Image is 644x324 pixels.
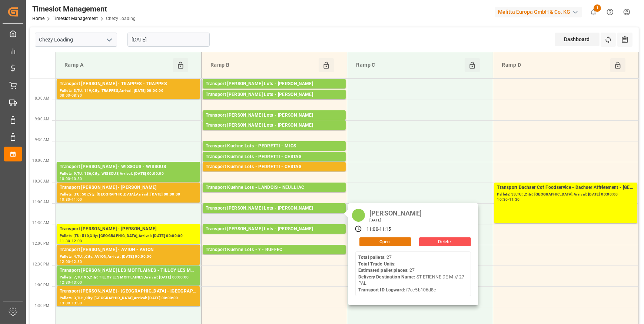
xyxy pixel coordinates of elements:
[70,198,72,201] div: -
[70,94,72,97] div: -
[206,163,343,171] div: Transport Kuehne Lots - PEDRETTI - CESTAS
[32,158,49,163] span: 10:00 AM
[60,88,197,94] div: Pallets: 3,TU: 119,City: TRAPPES,Arrival: [DATE] 00:00:00
[378,226,379,233] div: -
[60,177,70,180] div: 10:00
[495,5,585,19] button: Melitta Europa GmbH & Co. KG
[206,184,343,191] div: Transport Kuehne Lots - LANDOIS - NEULLIAC
[499,58,610,72] div: Ramp D
[72,177,82,180] div: 10:30
[495,7,582,17] div: Melitta Europa GmbH & Co. KG
[35,304,49,308] span: 1:30 PM
[359,237,411,246] button: Open
[72,198,82,201] div: 11:00
[367,218,424,223] div: [DATE]
[60,94,70,97] div: 08:00
[206,88,343,94] div: Pallets: 18,TU: 360,City: CARQUEFOU,Arrival: [DATE] 00:00:00
[206,150,343,156] div: Pallets: 1,TU: 237,City: MIOS,Arrival: [DATE] 00:00:00
[358,287,404,293] b: Transport ID Logward
[32,221,49,225] span: 11:30 AM
[555,33,600,46] div: Dashboard
[60,254,197,260] div: Pallets: 4,TU: ,City: AVION,Arrival: [DATE] 00:00:00
[509,198,520,201] div: 11:30
[206,129,343,136] div: Pallets: 2,TU: ,City: [GEOGRAPHIC_DATA],Arrival: [DATE] 00:00:00
[206,233,343,239] div: Pallets: 3,TU: 160,City: [GEOGRAPHIC_DATA],Arrival: [DATE] 00:00:00
[206,246,343,254] div: Transport Kuehne Lots - ? - RUFFEC
[60,233,197,239] div: Pallets: ,TU: 510,City: [GEOGRAPHIC_DATA],Arrival: [DATE] 00:00:00
[497,191,634,198] div: Pallets: 33,TU: ,City: [GEOGRAPHIC_DATA],Arrival: [DATE] 00:00:00
[358,261,394,267] b: Total Trade Units
[32,200,49,204] span: 11:00 AM
[206,205,343,212] div: Transport [PERSON_NAME] Lots - [PERSON_NAME]
[366,226,378,233] div: 11:00
[70,260,72,263] div: -
[206,153,343,161] div: Transport Kuehne Lots - PEDRETTI - CESTAS
[32,16,44,21] a: Home
[358,268,407,273] b: Estimated pallet places
[53,16,98,21] a: Timeslot Management
[60,295,197,301] div: Pallets: 3,TU: ,City: [GEOGRAPHIC_DATA],Arrival: [DATE] 00:00:00
[35,33,117,47] input: Type to search/select
[103,34,114,46] button: open menu
[70,281,72,284] div: -
[206,171,343,177] div: Pallets: 1,TU: 342,City: CESTAS,Arrival: [DATE] 00:00:00
[419,237,471,246] button: Delete
[32,262,49,266] span: 12:30 PM
[72,281,82,284] div: 13:00
[594,4,601,12] span: 1
[60,163,197,171] div: Transport [PERSON_NAME] - WISSOUS - WISSOUS
[35,96,49,100] span: 8:30 AM
[497,184,634,191] div: Transport Dachser Cof Foodservice - Dachser Affrètement - [GEOGRAPHIC_DATA]
[60,288,197,295] div: Transport [PERSON_NAME] - [GEOGRAPHIC_DATA] - [GEOGRAPHIC_DATA]
[62,58,173,72] div: Ramp A
[60,281,70,284] div: 12:30
[72,260,82,263] div: 12:30
[206,80,343,88] div: Transport [PERSON_NAME] Lots - [PERSON_NAME]
[32,3,136,14] div: Timeslot Management
[206,112,343,119] div: Transport [PERSON_NAME] Lots - [PERSON_NAME]
[206,254,343,260] div: Pallets: 1,TU: 721,City: RUFFEC,Arrival: [DATE] 00:00:00
[206,191,343,198] div: Pallets: ,TU: 56,City: NEULLIAC,Arrival: [DATE] 00:00:00
[60,198,70,201] div: 10:30
[72,301,82,305] div: 13:30
[72,94,82,97] div: 08:30
[206,91,343,98] div: Transport [PERSON_NAME] Lots - [PERSON_NAME]
[60,246,197,254] div: Transport [PERSON_NAME] - AVION - AVION
[585,4,602,20] button: show 1 new notifications
[60,191,197,198] div: Pallets: ,TU: 50,City: [GEOGRAPHIC_DATA],Arrival: [DATE] 00:00:00
[60,184,197,191] div: Transport [PERSON_NAME] - [PERSON_NAME]
[127,33,210,47] input: DD-MM-YYYY
[72,239,82,243] div: 12:00
[60,267,197,274] div: Transport [PERSON_NAME] LES MOFFLAINES - TILLOY LES MOFFLAINES
[35,117,49,121] span: 9:00 AM
[60,226,197,233] div: Transport [PERSON_NAME] - [PERSON_NAME]
[358,255,384,260] b: Total pallets
[367,207,424,218] div: [PERSON_NAME]
[206,122,343,129] div: Transport [PERSON_NAME] Lots - [PERSON_NAME]
[206,161,343,167] div: Pallets: 4,TU: 345,City: [GEOGRAPHIC_DATA],Arrival: [DATE] 00:00:00
[602,4,618,20] button: Help Center
[70,239,72,243] div: -
[358,274,414,280] b: Delivery Destination Name
[208,58,319,72] div: Ramp B
[70,301,72,305] div: -
[358,254,468,293] div: : 27 : : 27 : ST ETIENNE DE M // 27 PAL : f7ce5b106d8c
[35,283,49,287] span: 1:00 PM
[353,58,464,72] div: Ramp C
[70,177,72,180] div: -
[60,301,70,305] div: 13:00
[206,119,343,126] div: Pallets: ,TU: 56,City: [GEOGRAPHIC_DATA],Arrival: [DATE] 00:00:00
[206,226,343,233] div: Transport [PERSON_NAME] Lots - [PERSON_NAME]
[60,274,197,281] div: Pallets: 7,TU: 95,City: TILLOY LES MOFFLAINES,Arrival: [DATE] 00:00:00
[60,171,197,177] div: Pallets: 9,TU: 136,City: WISSOUS,Arrival: [DATE] 00:00:00
[206,143,343,150] div: Transport Kuehne Lots - PEDRETTI - MIOS
[508,198,509,201] div: -
[32,179,49,183] span: 10:30 AM
[206,98,343,105] div: Pallets: 9,TU: 680,City: CARQUEFOU,Arrival: [DATE] 00:00:00
[60,80,197,88] div: Transport [PERSON_NAME] - TRAPPES - TRAPPES
[35,138,49,142] span: 9:30 AM
[60,239,70,243] div: 11:30
[32,241,49,245] span: 12:00 PM
[60,260,70,263] div: 12:00
[379,226,391,233] div: 11:15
